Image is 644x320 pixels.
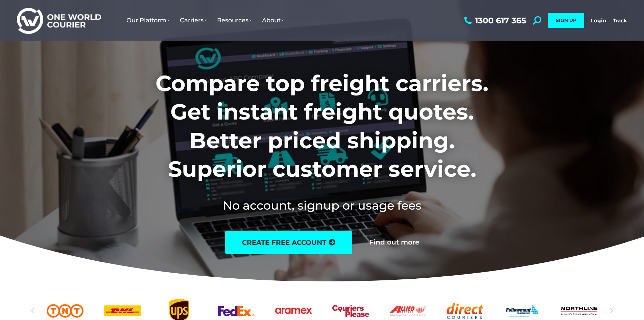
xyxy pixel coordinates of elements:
a: Carriers [175,10,212,31]
a: Find out more [369,239,419,246]
span: Resources [217,17,252,24]
a: About [257,10,289,31]
a: SIGN UP [548,13,584,28]
span: Our Platform [126,17,170,24]
span: About [262,17,284,24]
a: Login [591,17,606,24]
a: Our Platform [121,10,175,31]
span: SIGN UP [556,17,576,23]
img: One World Courier [17,7,101,34]
h2: No account, signup or usage fees [111,197,533,214]
a: Track [613,17,627,24]
a: Resources [212,10,257,31]
span: Carriers [180,17,207,24]
a: 1300 617 365 [462,16,526,25]
a: create free account [225,231,352,254]
h1: Compare top freight carriers. Get instant freight quotes. Better priced shipping. Superior custom... [111,69,533,184]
